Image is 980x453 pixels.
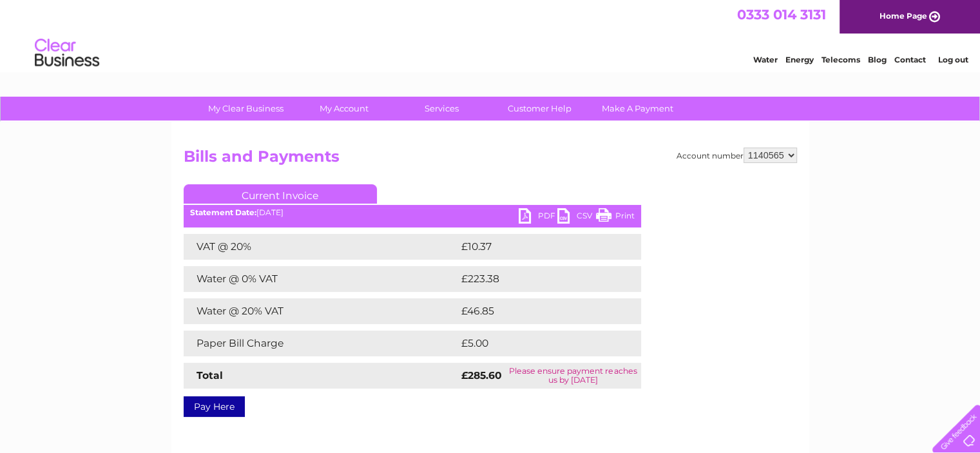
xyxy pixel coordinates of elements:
b: Statement Date: [190,207,256,217]
div: [DATE] [184,208,641,217]
a: Make A Payment [584,97,691,120]
a: Current Invoice [184,184,377,204]
a: Energy [785,55,814,64]
td: VAT @ 20% [184,234,458,260]
img: logo.png [34,34,100,73]
strong: £285.60 [461,369,502,381]
td: Please ensure payment reaches us by [DATE] [505,363,640,389]
a: Blog [868,55,887,64]
a: CSV [557,208,596,227]
td: Water @ 20% VAT [184,298,458,324]
td: Water @ 0% VAT [184,266,458,292]
a: Contact [894,55,926,64]
div: Account number [677,148,797,163]
td: £46.85 [458,298,615,324]
a: Water [753,55,778,64]
h2: Bills and Payments [184,148,797,172]
strong: Total [197,369,223,381]
a: Pay Here [184,396,245,417]
a: Telecoms [821,55,860,64]
a: Print [596,208,635,227]
a: PDF [519,208,557,227]
td: £223.38 [458,266,618,292]
a: 0333 014 3131 [737,6,826,23]
a: My Clear Business [193,97,299,120]
td: £5.00 [458,331,611,356]
a: Log out [937,55,968,64]
div: Clear Business is a trading name of Verastar Limited (registered in [GEOGRAPHIC_DATA] No. 3667643... [186,7,795,63]
td: £10.37 [458,234,614,260]
a: Customer Help [486,97,593,120]
td: Paper Bill Charge [184,331,458,356]
a: Services [389,97,495,120]
a: My Account [291,97,397,120]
